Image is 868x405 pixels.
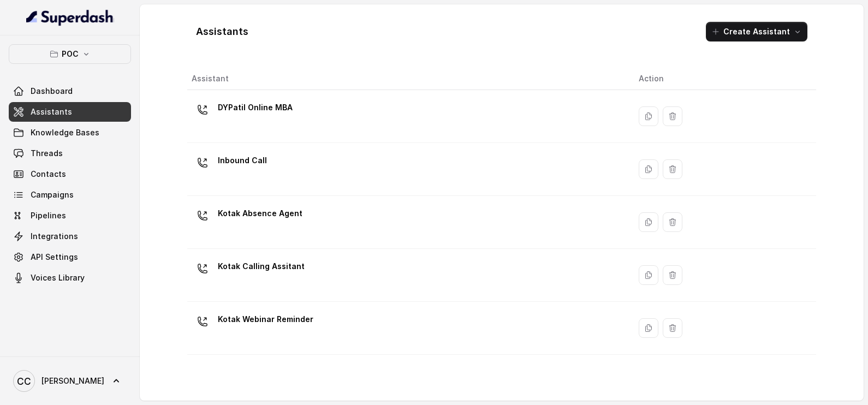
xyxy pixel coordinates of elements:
[9,227,131,246] a: Integrations
[17,376,31,387] text: CC
[9,81,131,101] a: Dashboard
[31,169,66,180] span: Contacts
[9,268,131,288] a: Voices Library
[9,123,131,142] a: Knowledge Bases
[218,152,267,169] p: Inbound Call
[31,148,63,159] span: Threads
[31,231,78,242] span: Integrations
[31,210,66,221] span: Pipelines
[31,272,85,283] span: Voices Library
[41,376,104,386] span: [PERSON_NAME]
[31,189,74,200] span: Campaigns
[706,22,807,41] button: Create Assistant
[9,185,131,205] a: Campaigns
[31,252,78,263] span: API Settings
[187,68,630,90] th: Assistant
[218,99,293,116] p: DYPatil Online MBA
[218,311,313,328] p: Kotak Webinar Reminder
[9,164,131,184] a: Contacts
[630,68,816,90] th: Action
[9,206,131,225] a: Pipelines
[9,44,131,64] button: POC
[9,144,131,163] a: Threads
[26,9,114,26] img: light.svg
[9,247,131,267] a: API Settings
[9,366,131,396] a: [PERSON_NAME]
[62,47,79,61] p: POC
[31,106,72,117] span: Assistants
[196,23,248,40] h1: Assistants
[31,86,73,97] span: Dashboard
[218,258,305,275] p: Kotak Calling Assitant
[218,205,302,222] p: Kotak Absence Agent
[9,102,131,122] a: Assistants
[31,127,99,138] span: Knowledge Bases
